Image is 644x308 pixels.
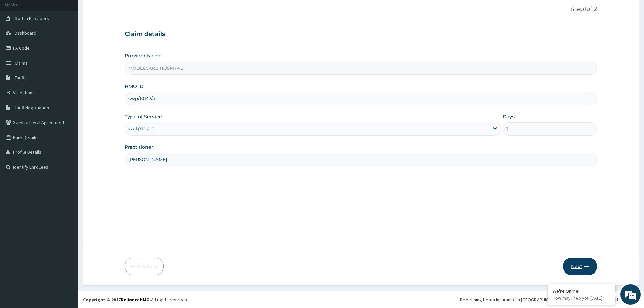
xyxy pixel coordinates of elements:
span: Switch Providers [15,15,49,21]
a: RelianceHMO [121,297,150,303]
label: Days [503,113,515,120]
span: Tariffs [15,75,27,81]
p: How may I help you today? [553,295,610,301]
div: Outpatient [128,125,154,132]
span: We're online! [39,85,93,153]
div: Chat with us now [35,38,114,47]
span: Claims [15,60,28,66]
label: Provider Name [125,52,162,59]
span: Tariff Negotiation [15,104,49,111]
label: Practitioner [125,144,153,150]
button: Previous [125,258,164,275]
textarea: Type your message and hit 'Enter' [3,185,129,208]
button: Next [563,258,597,275]
img: d_794563401_company_1708531726252_794563401 [13,34,27,51]
div: Minimize live chat window [111,3,127,20]
strong: Copyright © 2017 . [83,297,151,303]
span: Dashboard [15,30,37,36]
footer: All rights reserved. [78,291,644,308]
p: Step 1 of 2 [125,6,597,13]
h3: Claim details [125,31,597,38]
label: Type of Service [125,113,162,120]
div: Redefining Heath Insurance in [GEOGRAPHIC_DATA] using Telemedicine and Data Science! [460,296,639,303]
label: HMO ID [125,83,144,90]
div: We're Online! [553,288,610,294]
input: Enter Name [125,153,597,166]
input: Enter HMO ID [125,92,597,105]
